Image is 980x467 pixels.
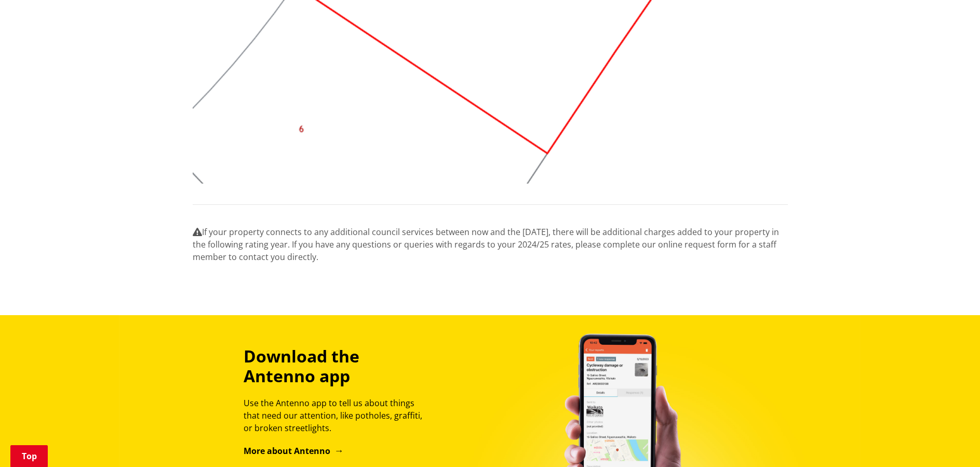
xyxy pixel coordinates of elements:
h3: Download the Antenno app [244,346,432,386]
p: Use the Antenno app to tell us about things that need our attention, like potholes, graffiti, or ... [244,397,432,434]
a: Top [10,445,48,467]
p: If your property connects to any additional council services between now and the [DATE], there wi... [193,226,788,263]
iframe: Messenger Launcher [932,423,970,461]
a: More about Antenno [244,445,344,457]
